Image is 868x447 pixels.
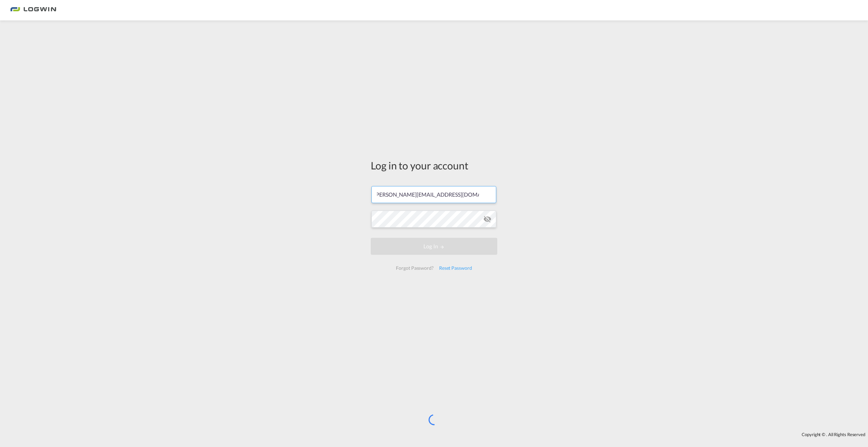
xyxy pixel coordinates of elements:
[393,262,436,274] div: Forgot Password?
[10,3,56,18] img: 2761ae10d95411efa20a1f5e0282d2d7.png
[371,186,496,203] input: Enter email/phone number
[371,238,497,255] button: LOGIN
[436,262,475,274] div: Reset Password
[371,158,497,172] div: Log in to your account
[483,215,491,223] md-icon: icon-eye-off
